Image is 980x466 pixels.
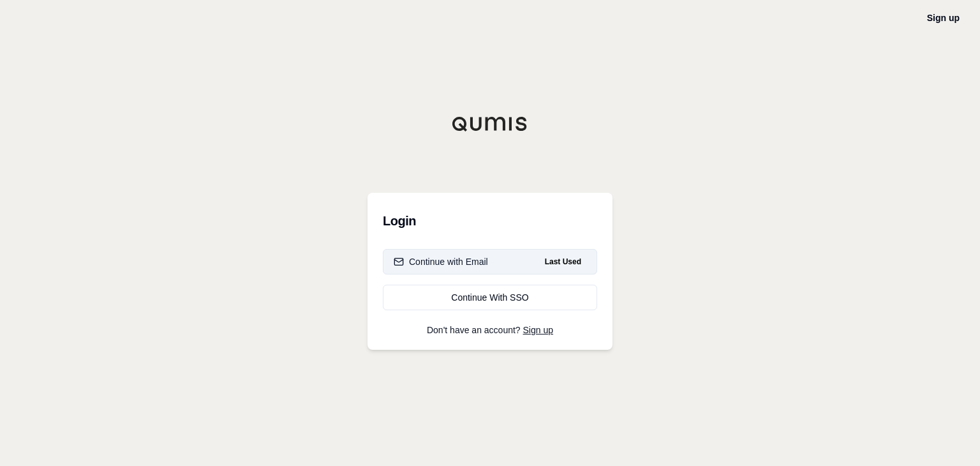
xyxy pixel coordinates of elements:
img: Qumis [452,116,528,132]
button: Continue with EmailLast Used [383,249,597,274]
div: Continue with Email [394,255,488,268]
a: Sign up [927,13,960,23]
h3: Login [383,208,597,234]
a: Sign up [523,325,553,335]
span: Last Used [540,254,586,269]
a: Continue With SSO [383,285,597,310]
p: Don't have an account? [383,326,597,334]
div: Continue With SSO [394,291,586,304]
